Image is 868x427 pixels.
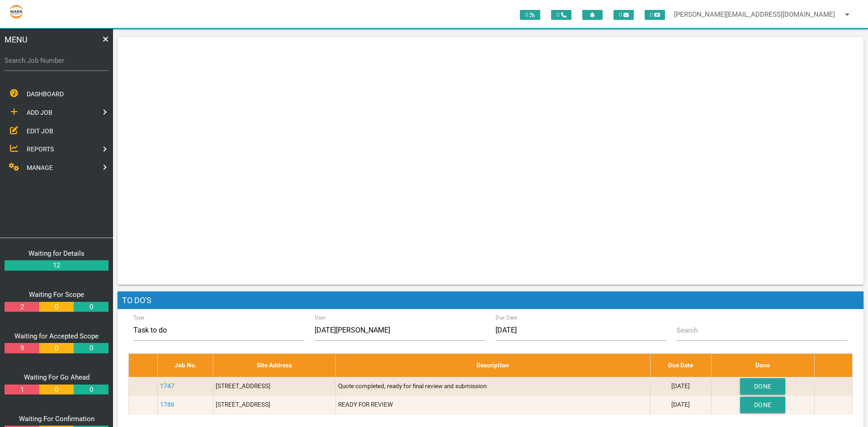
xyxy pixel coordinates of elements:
[9,5,24,19] img: s3file
[677,325,698,336] label: Search
[39,385,74,395] a: 0
[24,373,90,381] a: Waiting For Go Ahead
[74,385,108,395] a: 0
[74,302,108,312] a: 0
[39,302,74,312] a: 0
[213,354,336,377] th: Site Address
[650,377,711,395] td: [DATE]
[213,395,336,414] td: [STREET_ADDRESS]
[5,302,39,312] a: 2
[213,377,336,395] td: [STREET_ADDRESS]
[5,260,108,271] a: 12
[338,381,648,390] p: Quote completed, ready for final review and submission
[27,90,64,98] span: DASHBOARD
[520,10,540,20] span: 0
[5,385,39,395] a: 1
[650,354,711,377] th: Due Date
[118,291,863,310] h1: To Do's
[28,249,85,258] a: Waiting for Details
[160,382,175,389] a: 1747
[27,109,52,116] span: ADD JOB
[740,397,785,413] button: Done
[5,56,108,66] label: Search Job Number
[39,343,74,353] a: 0
[315,314,326,322] label: User
[650,395,711,414] td: [DATE]
[5,33,28,46] span: MENU
[495,314,518,322] label: Due Date
[74,343,108,353] a: 0
[158,354,213,377] th: Job No.
[27,164,53,171] span: MANAGE
[137,380,150,392] i: job status color
[5,343,39,353] a: 9
[613,10,634,20] span: 0
[19,415,94,423] a: Waiting For Confirmation
[740,378,785,394] button: Done
[29,291,84,299] a: Waiting For Scope
[27,127,53,134] span: EDIT JOB
[27,145,54,153] span: REPORTS
[336,354,651,377] th: Description
[137,399,150,410] i: job status color
[338,400,648,409] p: READY FOR REVIEW
[645,10,665,20] span: 0
[551,10,571,20] span: 0
[133,314,145,322] label: Type
[712,354,815,377] th: Done
[14,332,99,340] a: Waiting for Accepted Scope
[160,401,175,408] a: 1786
